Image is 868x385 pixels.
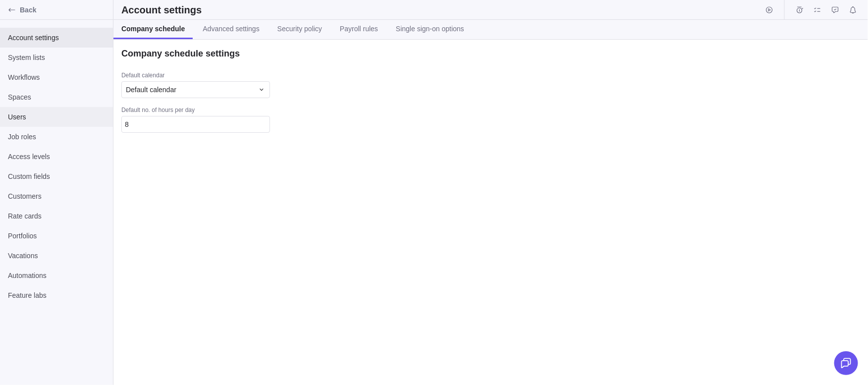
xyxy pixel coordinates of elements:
span: Vacations [8,251,105,261]
div: Default calendar [121,71,468,81]
span: Customers [8,191,105,201]
div: Default no. of hours per day [121,106,270,116]
span: Default calendar [126,85,176,95]
span: Account settings [8,33,105,43]
a: Single sign-on options [388,20,472,39]
a: Security policy [270,20,330,39]
a: Notifications [846,7,860,15]
span: Access levels [8,152,105,162]
span: Rate cards [8,211,105,221]
span: Advanced settings [203,24,259,34]
span: Back [20,5,109,15]
span: Payroll rules [340,24,378,34]
span: Security policy [277,24,322,34]
a: Approval requests [828,7,842,15]
span: Automations [8,271,105,280]
a: Payroll rules [332,20,386,39]
a: My assignments [811,7,824,15]
span: Job roles [8,132,105,142]
span: Users [8,112,105,122]
span: Portfolios [8,231,105,241]
input: Default no. of hours per day [121,116,270,133]
span: Company schedule [121,24,185,34]
span: Custom fields [8,171,105,181]
a: Time logs [793,7,807,15]
span: Time logs [793,3,807,17]
span: Start timer [762,3,776,17]
h2: Account settings [121,3,202,17]
a: Company schedule [113,20,193,39]
span: Notifications [846,3,860,17]
span: Spaces [8,92,105,102]
span: Workflows [8,72,105,82]
span: My assignments [811,3,824,17]
span: Single sign-on options [396,24,464,34]
span: Approval requests [828,3,842,17]
a: Advanced settings [195,20,267,39]
h3: Company schedule settings [121,48,240,59]
span: System lists [8,53,105,62]
span: Feature labs [8,290,105,300]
